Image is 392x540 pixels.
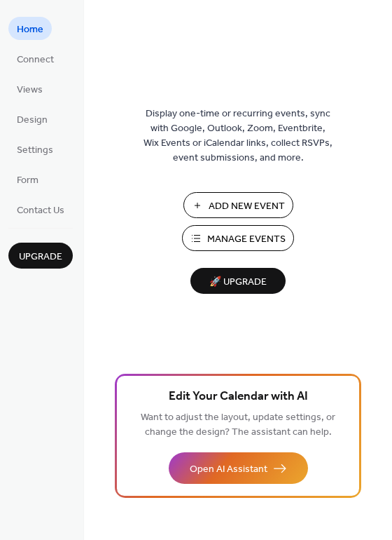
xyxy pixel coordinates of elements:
[8,168,47,191] a: Form
[207,232,286,247] span: Manage Events
[141,408,335,442] span: Want to adjust the layout, update settings, or change the design? The assistant can help.
[8,47,62,70] a: Connect
[17,113,48,128] span: Design
[8,137,62,161] a: Settings
[17,83,43,97] span: Views
[17,143,53,158] span: Settings
[17,22,43,37] span: Home
[190,268,286,294] button: 🚀 Upgrade
[190,462,267,477] span: Open AI Assistant
[183,192,293,218] button: Add New Event
[17,53,54,67] span: Connect
[182,225,294,251] button: Manage Events
[8,107,56,130] a: Design
[199,273,277,292] span: 🚀 Upgrade
[169,452,308,484] button: Open AI Assistant
[8,77,51,100] a: Views
[209,199,285,214] span: Add New Event
[19,250,62,264] span: Upgrade
[8,17,52,40] a: Home
[169,387,308,407] span: Edit Your Calendar with AI
[17,203,64,218] span: Contact Us
[17,173,38,188] span: Form
[143,107,332,166] span: Display one-time or recurring events, sync with Google, Outlook, Zoom, Eventbrite, Wix Events or ...
[8,243,73,269] button: Upgrade
[8,198,73,221] a: Contact Us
